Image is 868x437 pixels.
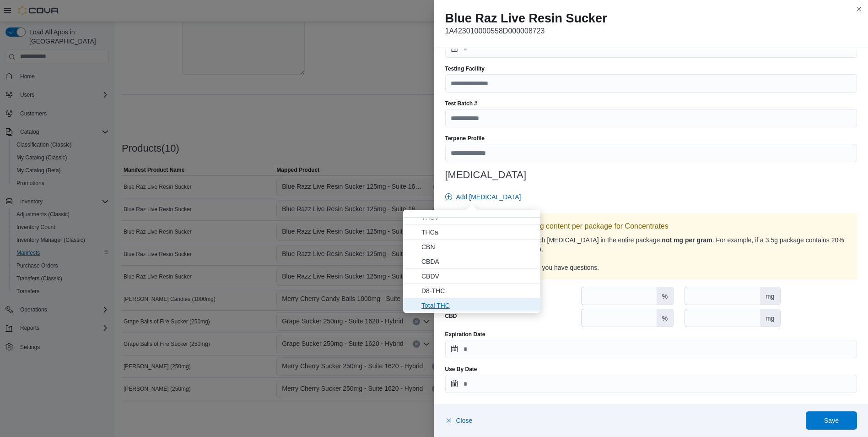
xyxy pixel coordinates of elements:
[760,309,780,327] div: mg
[657,287,673,305] div: %
[445,340,857,358] input: Press the down key to open a popover containing a calendar.
[806,411,857,430] button: Save
[853,4,864,15] button: Close this dialog
[421,256,535,267] span: CBDA
[403,225,540,240] li: THCa
[453,221,850,232] p: Important: Enter total mg content per package for Concentrates
[445,169,857,180] h3: [MEDICAL_DATA]
[445,375,857,393] input: Press the down key to open a popover containing a calendar.
[442,188,525,206] button: Add [MEDICAL_DATA]
[760,287,780,305] div: mg
[456,192,521,202] span: Add [MEDICAL_DATA]
[421,227,535,238] span: THCa
[445,135,485,142] label: Terpene Profile
[445,65,485,72] label: Testing Facility
[445,11,857,26] h2: Blue Raz Live Resin Sucker
[453,263,850,272] p: Please contact Cova Support if you have questions.
[445,100,477,107] label: Test Batch #
[662,236,712,244] b: not mg per gram
[403,152,540,313] ul: Units
[445,26,857,37] p: 1A423010000558D000008723
[456,416,473,425] span: Close
[824,416,839,425] span: Save
[453,235,850,254] p: Enter the total of each [MEDICAL_DATA] in the entire package, . For example, if a 3.5g package co...
[403,210,540,225] li: THCV
[403,240,540,254] li: CBN
[421,212,535,223] span: THCV
[403,284,540,298] li: D8-THC
[445,39,857,58] input: Press the down key to open a popover containing a calendar.
[421,285,535,296] span: D8-THC
[445,411,473,430] button: Close
[403,298,540,313] li: Total THC
[445,331,485,338] label: Expiration Date
[403,254,540,269] li: CBDA
[445,312,457,320] label: CBD
[421,241,535,252] span: CBN
[421,271,535,282] span: CBDV
[657,309,673,327] div: %
[445,366,477,373] label: Use By Date
[403,269,540,284] li: CBDV
[421,300,535,311] span: Total THC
